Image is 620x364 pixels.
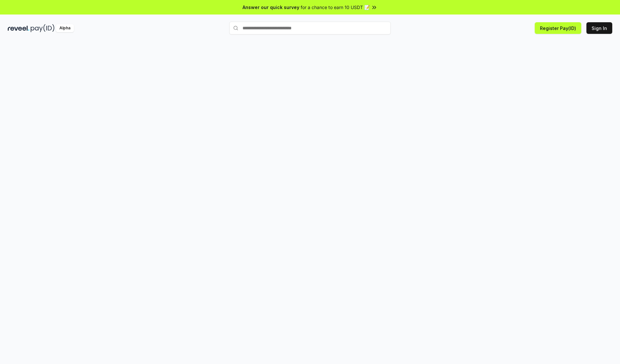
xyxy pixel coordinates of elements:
button: Register Pay(ID) [535,22,581,34]
span: for a chance to earn 10 USDT 📝 [301,4,370,11]
button: Sign In [586,22,612,34]
img: pay_id [31,24,55,32]
img: reveel_dark [8,24,29,32]
span: Answer our quick survey [243,4,299,11]
div: Alpha [56,24,74,32]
